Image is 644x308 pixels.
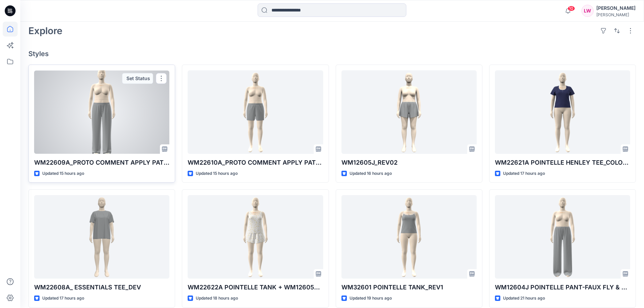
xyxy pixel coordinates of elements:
[196,170,238,177] p: Updated 15 hours ago
[34,195,169,279] a: WM22608A_ ESSENTIALS TEE_DEV
[34,283,169,292] p: WM22608A_ ESSENTIALS TEE_DEV
[188,195,323,279] a: WM22622A POINTELLE TANK + WM12605K POINTELLE SHORT -w- PICOT_COLORWAY
[350,170,392,177] p: Updated 16 hours ago
[568,6,575,11] span: 10
[495,195,630,279] a: WM12604J POINTELLE PANT-FAUX FLY & BUTTONS + PICOT_REV1
[341,158,477,167] p: WM12605J_REV02
[42,170,84,177] p: Updated 15 hours ago
[596,4,636,12] div: [PERSON_NAME]
[42,295,84,302] p: Updated 17 hours ago
[28,50,636,58] h4: Styles
[596,12,636,17] div: [PERSON_NAME]
[495,158,630,167] p: WM22621A POINTELLE HENLEY TEE_COLORWAY_REV6
[28,25,63,36] h2: Explore
[350,295,392,302] p: Updated 19 hours ago
[188,158,323,167] p: WM22610A_PROTO COMMENT APPLY PATTERN_REV1
[581,5,594,17] div: LW
[503,295,545,302] p: Updated 21 hours ago
[495,283,630,292] p: WM12604J POINTELLE PANT-FAUX FLY & BUTTONS + PICOT_REV1
[34,158,169,167] p: WM22609A_PROTO COMMENT APPLY PATTERN_REV1
[34,70,169,154] a: WM22609A_PROTO COMMENT APPLY PATTERN_REV1
[341,283,477,292] p: WM32601 POINTELLE TANK_REV1
[495,70,630,154] a: WM22621A POINTELLE HENLEY TEE_COLORWAY_REV6
[188,70,323,154] a: WM22610A_PROTO COMMENT APPLY PATTERN_REV1
[196,295,238,302] p: Updated 18 hours ago
[188,283,323,292] p: WM22622A POINTELLE TANK + WM12605K POINTELLE SHORT -w- PICOT_COLORWAY
[341,195,477,279] a: WM32601 POINTELLE TANK_REV1
[341,70,477,154] a: WM12605J_REV02
[503,170,545,177] p: Updated 17 hours ago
